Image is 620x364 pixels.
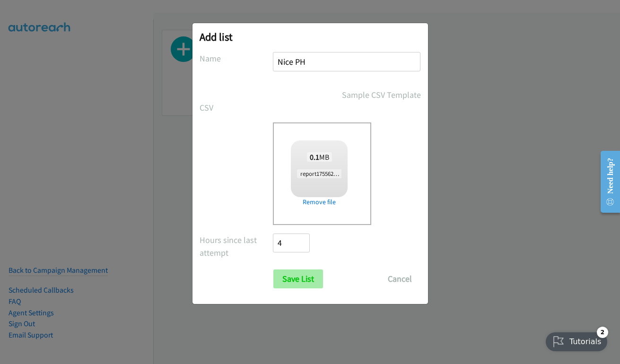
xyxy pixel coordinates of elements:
button: Cancel [379,269,421,288]
label: Hours since last attempt [200,234,273,259]
input: Save List [273,269,323,288]
span: MB [307,152,332,162]
label: CSV [200,101,273,114]
h2: Add list [200,30,421,43]
a: Sample CSV Template [342,88,421,101]
strong: 0.1 [310,152,319,162]
label: Name [200,52,273,65]
iframe: Resource Center [593,144,620,219]
a: Remove file [291,197,348,207]
span: report1755623997401.csv [297,169,365,178]
iframe: Checklist [540,323,613,357]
